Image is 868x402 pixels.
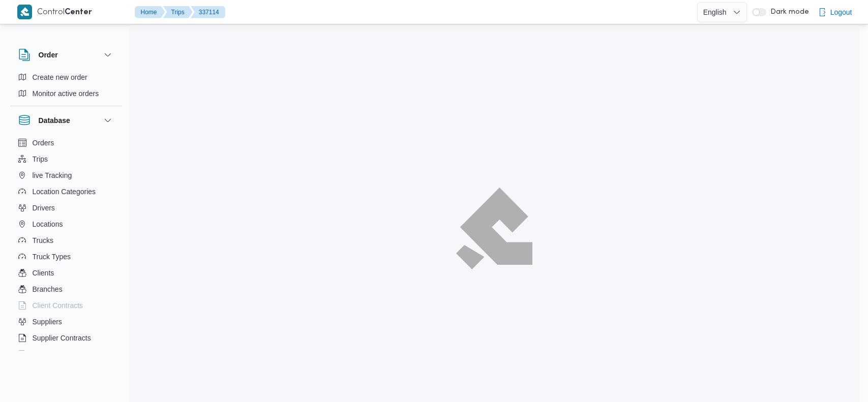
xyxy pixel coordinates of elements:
button: Devices [14,346,118,362]
span: Suppliers [33,316,62,328]
span: Clients [33,267,54,279]
img: X8yXhbKr1z7QwAAAABJRU5ErkJggg== [17,5,32,19]
b: Center [65,9,92,16]
span: Logout [830,6,852,18]
button: Branches [14,281,118,297]
span: Client Contracts [33,299,83,312]
button: Trucks [14,232,118,249]
div: Database [10,135,122,355]
img: ILLA Logo [462,194,527,263]
button: Location Categories [14,183,118,200]
button: Order [18,49,114,61]
button: Client Contracts [14,297,118,314]
span: Trips [33,153,48,165]
button: Suppliers [14,314,118,330]
button: Home [135,6,165,18]
span: Monitor active orders [33,87,99,100]
span: Drivers [33,202,55,214]
span: Create new order [33,71,87,83]
button: Create new order [14,69,118,85]
h3: Order [39,49,58,61]
span: Dark mode [766,8,809,16]
span: Supplier Contracts [33,332,91,344]
button: Truck Types [14,249,118,265]
button: Database [18,114,114,127]
button: Orders [14,135,118,151]
button: Supplier Contracts [14,330,118,346]
span: Truck Types [33,251,71,263]
button: Drivers [14,200,118,216]
button: Monitor active orders [14,85,118,102]
button: live Tracking [14,167,118,183]
button: Clients [14,265,118,281]
span: Trucks [33,234,53,246]
span: Locations [33,218,63,230]
span: Location Categories [33,185,96,198]
button: Logout [814,2,856,22]
button: 337114 [191,6,225,18]
h3: Database [39,114,70,127]
button: Locations [14,216,118,232]
span: Devices [33,348,58,360]
button: Trips [163,6,193,18]
button: Trips [14,151,118,167]
span: Branches [33,283,63,295]
div: Order [10,69,122,106]
span: live Tracking [33,169,72,181]
span: Orders [33,137,54,149]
